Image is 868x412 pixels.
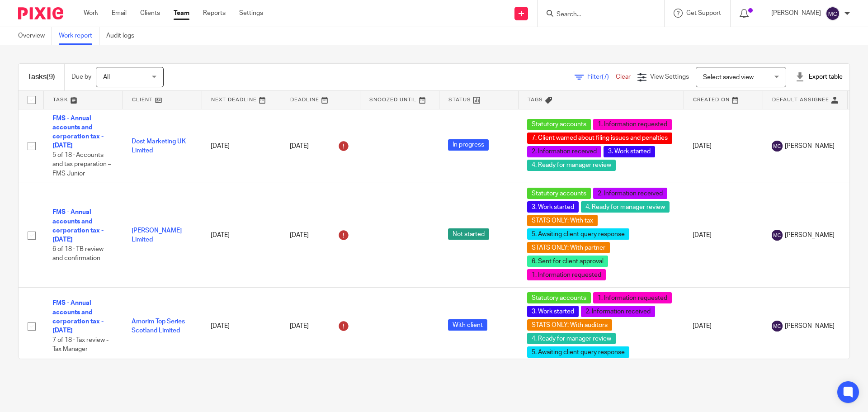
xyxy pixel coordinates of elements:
span: 4. Ready for manager review [527,160,616,171]
span: 1. Information requested [593,292,672,303]
div: [DATE] [290,319,351,333]
span: View Settings [650,74,689,80]
span: All [103,74,110,81]
span: STATS ONLY: With partner [527,242,610,253]
span: 2. Information received [581,306,655,317]
p: Due by [71,72,91,81]
img: Pixie [18,7,63,19]
td: [DATE] [684,183,763,288]
span: 6 of 18 · TB review and confirmation [52,246,104,262]
span: [PERSON_NAME] [785,231,835,240]
span: [PERSON_NAME] [785,142,835,151]
input: Search [556,11,637,19]
span: (7) [602,74,609,80]
a: Email [112,9,127,18]
img: svg%3E [772,141,783,152]
span: 7 of 18 · Tax review - Tax Manager [52,337,108,353]
h1: Tasks [28,72,55,82]
td: [DATE] [202,183,281,288]
span: 5. Awaiting client query response [527,228,629,240]
span: [PERSON_NAME] [785,322,835,331]
span: 3. Work started [527,201,579,213]
div: [DATE] [290,139,351,153]
span: 5. Awaiting client query response [527,346,629,358]
div: [DATE] [290,228,351,242]
span: 5 of 18 · Accounts and tax preparation – FMS Junior [52,152,111,177]
span: Statutory accounts [527,119,591,130]
span: Filter [587,74,616,80]
a: Audit logs [106,27,141,45]
span: 3. Work started [527,306,579,317]
a: Work [84,9,98,18]
a: Overview [18,27,52,45]
a: Dost Marketing UK Limited [132,138,186,154]
span: Select saved view [703,74,754,81]
div: Export table [795,72,843,81]
a: Settings [239,9,263,18]
span: 2. Information received [593,188,667,199]
span: 4. Ready for manager review [581,201,670,213]
span: 1. Information requested [593,119,672,130]
a: FMS - Annual accounts and corporation tax - [DATE] [52,209,104,243]
a: Work report [59,27,99,45]
span: (9) [47,73,55,81]
span: 6. Sent for client approval [527,256,608,267]
span: Statutory accounts [527,188,591,199]
a: FMS - Annual accounts and corporation tax - [DATE] [52,300,104,334]
a: Reports [203,9,226,18]
span: Tags [528,97,543,102]
a: FMS - Annual accounts and corporation tax - [DATE] [52,115,104,149]
td: [DATE] [684,288,763,365]
img: svg%3E [772,321,783,331]
span: 7. Client warned about filing issues and penalties [527,133,672,144]
span: 2. Information received [527,146,601,157]
span: Not started [448,228,489,240]
a: Clients [140,9,160,18]
span: 4. Ready for manager review [527,333,616,344]
p: [PERSON_NAME] [771,9,821,18]
a: Amorim Top Series Scotland Limited [132,318,185,334]
a: [PERSON_NAME] Limited [132,227,182,243]
span: STATS ONLY: With auditors [527,319,612,331]
span: In progress [448,139,489,151]
span: Get Support [686,10,721,16]
img: svg%3E [772,230,783,241]
td: [DATE] [202,288,281,365]
img: svg%3E [826,6,840,21]
span: Statutory accounts [527,292,591,303]
td: [DATE] [202,109,281,183]
td: [DATE] [684,109,763,183]
span: 1. Information requested [527,269,606,280]
a: Team [174,9,189,18]
span: STATS ONLY: With tax [527,215,598,226]
span: 3. Work started [604,146,655,157]
span: With client [448,319,487,331]
a: Clear [616,74,631,80]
